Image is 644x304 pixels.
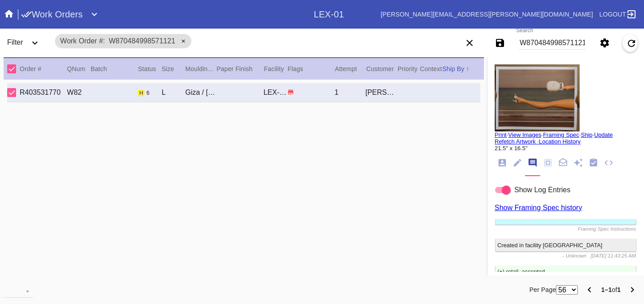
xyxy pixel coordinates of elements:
div: Ship By ↑ [442,63,480,74]
span: Priority [398,65,418,72]
div: Select Work OrderR403531770W82Hold 6 workflow steps remainingLGiza / [PERSON_NAME]LEX-011[PERSON_... [7,83,480,102]
button: Previous Page [580,281,598,299]
button: Save filters [491,34,509,52]
div: QNum [67,63,91,74]
div: Priority [398,63,420,74]
div: FilterExpand [4,30,50,55]
div: Status [138,63,161,74]
button: Expand [26,34,44,52]
a: Framing Spec [543,131,579,138]
b: 1 [617,286,621,293]
a: [PERSON_NAME][EMAIL_ADDRESS][PERSON_NAME][DOMAIN_NAME] [381,11,593,18]
md-switch: show log entries [495,183,637,197]
span: W870484998571121 [109,37,175,45]
span: Size [161,65,174,72]
div: Flags [288,63,335,74]
div: Size [161,63,185,74]
div: Framing Spec Instructions [496,226,636,232]
div: LEX-01 [314,9,344,20]
div: [PERSON_NAME] [365,89,396,97]
span: Filter [7,38,23,46]
label: Per Page [530,284,556,295]
div: Attempt [335,63,366,74]
ng-md-icon: Package Note [558,158,568,169]
span: 6 [147,90,150,96]
div: Giza / [PERSON_NAME] [185,89,216,97]
div: of [601,284,621,295]
span: [DATE] 11:43:25 AM [591,253,636,258]
ng-md-icon: Work Order Fields [513,158,522,169]
div: W82 [67,89,91,97]
ng-md-icon: JSON Files [604,158,614,169]
ng-md-icon: Measurements [543,158,553,169]
div: LEX-01 [263,89,287,97]
span: h [139,90,143,96]
div: Moulding / Mat [185,63,216,74]
ng-md-icon: Notes [528,158,538,169]
span: Work Order # [60,37,105,45]
md-select: download-file: Download... [3,284,33,298]
div: Paper Finish [216,63,264,74]
div: Facility [264,63,288,74]
a: Location History [539,138,580,145]
div: L [161,89,185,97]
a: Ship [581,131,593,138]
ng-md-icon: Order Info [497,158,507,169]
span: Logout [599,11,626,18]
h1: Work Orders [21,7,83,21]
div: 1 [335,89,365,97]
img: c_inside,w_600,h_600.auto [495,64,580,131]
span: Ship to Store [287,88,294,96]
button: Next Page [623,281,641,299]
button: Clear filters [461,34,479,52]
md-checkbox: Select All [7,62,21,76]
div: · · · · [495,131,637,152]
div: R403531770 [20,89,67,97]
span: ↑ [466,65,469,72]
button: Expand [85,5,103,23]
span: Hold [138,90,144,96]
div: Work OrdersExpand [21,5,314,23]
div: Batch [91,63,138,74]
div: Customer [366,63,398,74]
a: Update [594,131,613,138]
button: Refresh [623,34,638,52]
a: Logout [597,6,637,22]
div: 21.5" x 16.5" [495,145,637,152]
a: View Images [508,131,541,138]
div: (+) retail_accepted [496,266,636,278]
a: Print [495,131,507,138]
div: Context [420,63,442,74]
a: Refetch Artwork · [495,138,539,145]
ng-md-icon: Workflow [589,158,598,169]
ng-md-icon: Clear filters [464,42,475,50]
button: Settings [596,34,614,52]
md-checkbox: Select Work Order [7,87,21,98]
div: Order # [20,63,67,74]
div: Created in facility [GEOGRAPHIC_DATA] [496,239,636,251]
span: Ship By [442,65,464,72]
ng-md-icon: Add Ons [573,158,583,169]
span: - Unknown [563,253,586,258]
b: 1–1 [601,286,612,293]
span: Show Log Entries [514,186,570,194]
span: 6 workflow steps remaining [147,90,150,96]
a: Show Framing Spec history [495,204,582,211]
